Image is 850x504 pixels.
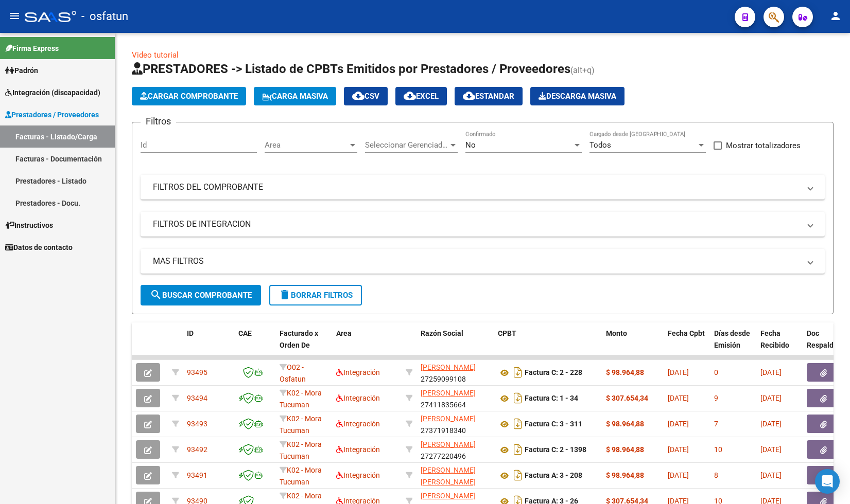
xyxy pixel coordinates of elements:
mat-panel-title: FILTROS DE INTEGRACION [153,219,800,230]
span: Area [265,140,348,150]
button: Borrar Filtros [269,285,362,305]
mat-panel-title: FILTROS DEL COMPROBANTE [153,182,800,193]
span: 8 [714,471,718,479]
i: Descargar documento [511,390,525,406]
span: [DATE] [760,420,782,428]
span: Seleccionar Gerenciador [365,140,448,150]
span: K02 - Mora Tucuman [280,440,322,460]
a: Video tutorial [132,50,179,60]
i: Descargar documento [511,441,525,458]
span: Mostrar totalizadores [726,139,801,152]
span: (alt+q) [570,65,595,75]
datatable-header-cell: CAE [234,322,275,368]
datatable-header-cell: CPBT [494,322,602,368]
strong: $ 98.964,88 [606,368,644,376]
span: 0 [714,368,718,376]
span: [PERSON_NAME] [PERSON_NAME] [421,466,476,486]
span: [PERSON_NAME] [421,492,476,500]
span: 93495 [187,368,207,376]
strong: Factura C: 1 - 34 [525,394,578,403]
mat-icon: cloud_download [463,89,475,102]
button: Buscar Comprobante [141,285,261,305]
span: ID [187,329,194,337]
span: CPBT [498,329,516,337]
span: Padrón [5,65,38,76]
span: [PERSON_NAME] [421,363,476,371]
span: 93491 [187,471,207,479]
span: Razón Social [421,329,463,337]
button: Carga Masiva [254,87,336,105]
span: [DATE] [760,445,782,454]
span: CAE [238,329,252,337]
i: Descargar documento [511,467,525,483]
span: Todos [589,140,611,150]
span: Monto [606,329,627,337]
strong: Factura A: 3 - 208 [525,472,582,480]
span: K02 - Mora Tucuman [280,415,322,435]
datatable-header-cell: Area [332,322,402,368]
span: Facturado x Orden De [280,329,318,349]
mat-expansion-panel-header: FILTROS DEL COMPROBANTE [141,175,825,200]
datatable-header-cell: ID [183,322,234,368]
span: [DATE] [668,420,689,428]
span: 10 [714,445,722,454]
span: Carga Masiva [262,92,328,101]
i: Descargar documento [511,416,525,432]
span: CSV [352,92,379,101]
span: O02 - Osfatun Propio [280,363,306,395]
span: Datos de contacto [5,242,73,253]
mat-icon: menu [8,10,21,22]
span: EXCEL [404,92,439,101]
span: Area [336,329,352,337]
button: Cargar Comprobante [132,87,246,105]
span: Borrar Filtros [279,291,353,300]
span: [DATE] [760,368,782,376]
span: Buscar Comprobante [150,291,252,300]
datatable-header-cell: Fecha Recibido [756,322,803,368]
span: No [465,140,476,150]
span: 9 [714,394,718,402]
mat-icon: cloud_download [352,89,365,102]
mat-icon: delete [279,289,291,301]
span: [DATE] [668,471,689,479]
button: Descarga Masiva [530,87,625,105]
span: - osfatun [81,5,128,28]
datatable-header-cell: Días desde Emisión [710,322,756,368]
button: Estandar [455,87,523,105]
span: Instructivos [5,220,53,231]
span: Integración (discapacidad) [5,87,100,98]
mat-icon: search [150,289,162,301]
app-download-masive: Descarga masiva de comprobantes (adjuntos) [530,87,625,105]
span: [PERSON_NAME] [421,389,476,397]
span: Integración [336,368,380,376]
span: K02 - Mora Tucuman [280,466,322,486]
span: Integración [336,445,380,454]
span: [DATE] [760,394,782,402]
span: 93492 [187,445,207,454]
strong: $ 98.964,88 [606,471,644,479]
strong: $ 98.964,88 [606,445,644,454]
button: EXCEL [395,87,447,105]
span: [DATE] [668,445,689,454]
i: Descargar documento [511,364,525,381]
datatable-header-cell: Monto [602,322,664,368]
strong: Factura C: 3 - 311 [525,420,582,428]
div: 27259099108 [421,362,490,383]
mat-expansion-panel-header: MAS FILTROS [141,249,825,274]
span: Fecha Recibido [760,329,789,349]
strong: Factura C: 2 - 228 [525,369,582,377]
div: 27277220496 [421,439,490,460]
strong: $ 98.964,88 [606,420,644,428]
span: [PERSON_NAME] [421,415,476,423]
span: Días desde Emisión [714,329,750,349]
span: Firma Express [5,43,59,54]
span: Descarga Masiva [539,92,616,101]
span: [DATE] [668,368,689,376]
span: 93493 [187,420,207,428]
div: 27371918340 [421,413,490,435]
span: Fecha Cpbt [668,329,705,337]
mat-expansion-panel-header: FILTROS DE INTEGRACION [141,212,825,237]
span: 7 [714,420,718,428]
span: [DATE] [668,394,689,402]
strong: $ 307.654,34 [606,394,648,402]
